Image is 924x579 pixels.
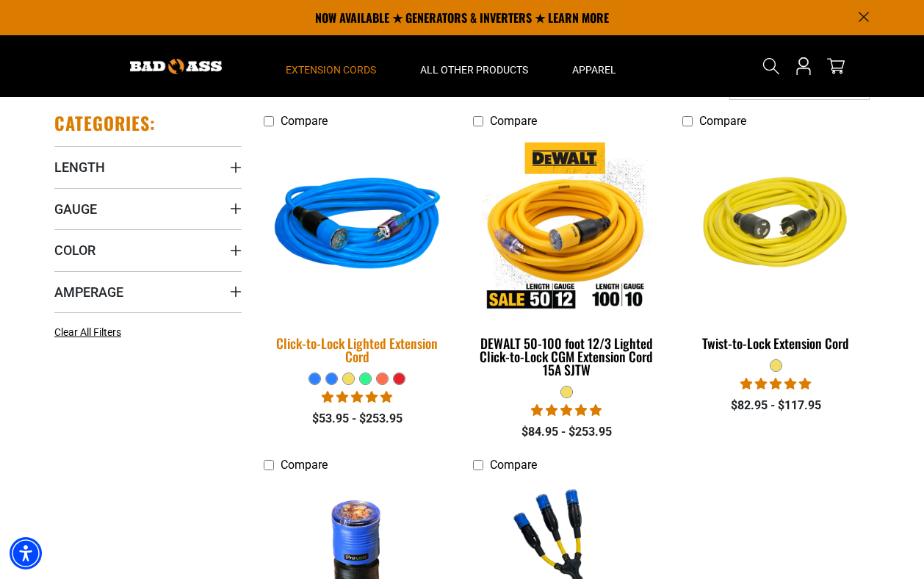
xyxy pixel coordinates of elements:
[699,114,746,128] span: Compare
[54,271,242,312] summary: Amperage
[130,59,222,74] img: Bad Ass Extension Cords
[54,325,127,340] a: Clear All Filters
[420,63,528,76] span: All Other Products
[54,201,97,217] span: Gauge
[322,390,392,404] span: 4.87 stars
[490,458,537,472] span: Compare
[473,423,660,441] div: $84.95 - $253.95
[286,63,376,76] span: Extension Cords
[264,337,451,363] div: Click-to-Lock Lighted Extension Cord
[824,57,848,75] a: cart
[281,458,328,472] span: Compare
[398,35,550,97] summary: All Other Products
[682,337,870,350] div: Twist-to-Lock Extension Cord
[531,403,602,417] span: 4.84 stars
[54,229,242,270] summary: Color
[264,35,398,97] summary: Extension Cords
[740,377,811,391] span: 5.00 stars
[550,35,638,97] summary: Apparel
[759,54,783,78] summary: Search
[490,114,537,128] span: Compare
[792,35,815,97] a: Open this option
[54,146,242,187] summary: Length
[54,242,95,259] span: Color
[473,337,660,376] div: DEWALT 50-100 foot 12/3 Lighted Click-to-Lock CGM Extension Cord 15A SJTW
[473,135,660,385] a: DEWALT 50-100 foot 12/3 Lighted Click-to-Lock CGM Extension Cord 15A SJTW DEWALT 50-100 foot 12/3...
[255,133,461,321] img: blue
[264,410,451,428] div: $53.95 - $253.95
[682,135,870,359] a: yellow Twist-to-Lock Extension Cord
[264,135,451,372] a: blue Click-to-Lock Lighted Extension Cord
[54,112,156,134] h2: Categories:
[474,143,659,312] img: DEWALT 50-100 foot 12/3 Lighted Click-to-Lock CGM Extension Cord 15A SJTW
[572,63,616,76] span: Apparel
[54,326,121,338] span: Clear All Filters
[682,397,870,414] div: $82.95 - $117.95
[54,188,242,229] summary: Gauge
[54,159,105,176] span: Length
[683,143,868,312] img: yellow
[10,537,42,569] div: Accessibility Menu
[54,284,123,301] span: Amperage
[281,114,328,128] span: Compare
